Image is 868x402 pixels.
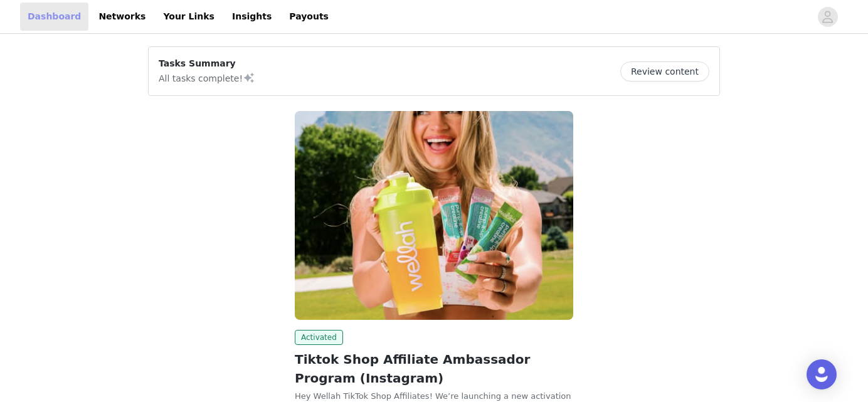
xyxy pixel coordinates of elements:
img: Wellah [295,111,573,320]
p: All tasks complete! [159,70,255,85]
div: Open Intercom Messenger [807,359,837,389]
h2: Tiktok Shop Affiliate Ambassador Program (Instagram) [295,350,573,388]
span: Activated [295,330,343,345]
a: Payouts [282,3,336,31]
a: Dashboard [20,3,88,31]
a: Insights [225,3,279,31]
a: Your Links [156,3,222,31]
p: Tasks Summary [159,57,255,70]
div: avatar [822,7,834,27]
button: Review content [620,61,709,82]
a: Networks [91,3,153,31]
